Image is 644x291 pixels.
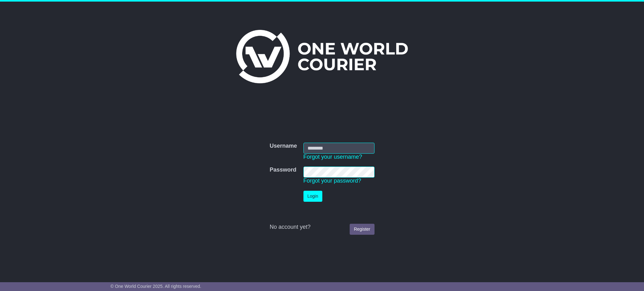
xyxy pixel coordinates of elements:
[269,167,296,173] label: Password
[303,191,322,202] button: Login
[303,178,361,184] a: Forgot your password?
[350,224,374,235] a: Register
[269,143,297,150] label: Username
[236,30,408,83] img: One World
[303,154,362,160] a: Forgot your username?
[269,224,374,231] div: No account yet?
[110,284,201,289] span: © One World Courier 2025. All rights reserved.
